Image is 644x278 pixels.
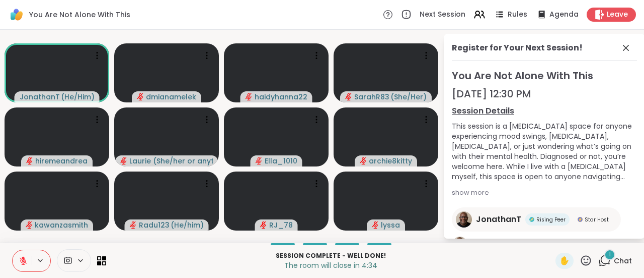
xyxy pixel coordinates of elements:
[609,250,611,259] span: 1
[269,220,293,230] span: RJ_78
[614,256,632,266] span: Chat
[130,221,137,229] span: audio-muted
[559,255,570,267] span: ✋
[61,92,95,102] span: ( He/Him )
[153,156,213,166] span: ( She/her or anything else )
[146,92,196,102] span: dmianamelek
[549,10,579,20] span: Agenda
[476,213,521,226] span: JonathanT
[360,157,367,164] span: audio-muted
[255,92,307,102] span: haidyhanna22
[112,260,549,270] p: The room will close in 4:34
[26,221,33,229] span: audio-muted
[369,156,412,166] span: archie8kitty
[452,105,637,117] a: Session Details
[112,251,549,260] p: Session Complete - well done!
[139,220,170,230] span: Radu123
[453,237,467,251] img: JonathanT
[8,6,25,23] img: ShareWell Logomark
[508,10,527,20] span: Rules
[607,10,628,20] span: Leave
[35,220,88,230] span: kawanzasmith
[452,42,583,54] div: Register for Your Next Session!
[585,216,609,224] span: Star Host
[390,92,427,102] span: ( She/Her )
[354,92,389,102] span: SarahR83
[26,157,33,164] span: audio-muted
[372,221,379,229] span: audio-muted
[260,221,267,229] span: audio-muted
[529,217,534,222] img: Rising Peer
[456,211,472,228] img: JonathanT
[246,93,253,100] span: audio-muted
[35,156,88,166] span: hiremeandrea
[265,156,297,166] span: Ella_1010
[120,157,127,164] span: audio-muted
[452,69,637,83] span: You Are Not Alone With This
[578,217,583,222] img: Star Host
[420,10,465,20] span: Next Session
[452,87,637,101] div: [DATE] 12:30 PM
[171,220,204,230] span: ( He/him )
[256,157,263,164] span: audio-muted
[345,93,352,100] span: audio-muted
[452,207,621,232] a: JonathanTJonathanTRising PeerRising PeerStar HostStar Host
[137,93,144,100] span: audio-muted
[29,10,130,20] span: You Are Not Alone With This
[452,121,637,182] div: This session is a [MEDICAL_DATA] space for anyone experiencing mood swings, [MEDICAL_DATA], [MEDI...
[381,220,400,230] span: lyssa
[452,188,637,198] div: show more
[536,216,566,224] span: Rising Peer
[129,156,152,166] span: Laurie_Ru
[20,92,60,102] span: JonathanT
